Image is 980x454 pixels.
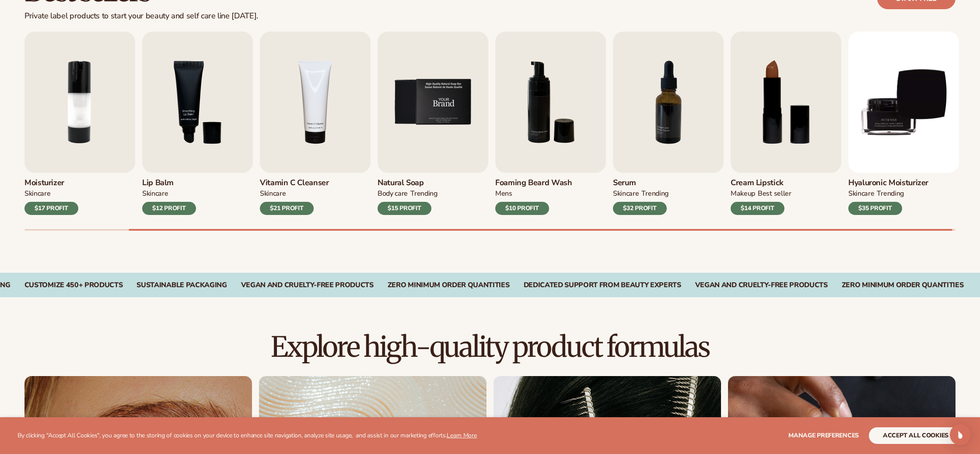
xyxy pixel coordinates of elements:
div: mens [495,189,512,198]
div: Vegan and Cruelty-Free Products [695,281,828,289]
div: CUSTOMIZE 450+ PRODUCTS [24,281,123,289]
div: SKINCARE [613,189,639,198]
div: $14 PROFIT [731,202,784,215]
div: SKINCARE [848,189,874,198]
h3: Cream Lipstick [731,178,791,188]
div: $17 PROFIT [24,202,78,215]
a: 8 / 9 [731,32,841,215]
h3: Natural Soap [378,178,437,188]
a: 6 / 9 [495,32,606,215]
div: BODY Care [378,189,408,198]
div: $10 PROFIT [495,202,549,215]
div: TRENDING [641,189,668,198]
div: $21 PROFIT [260,202,314,215]
button: accept all cookies [869,427,962,444]
h2: Explore high-quality product formulas [24,332,955,362]
div: SUSTAINABLE PACKAGING [136,281,227,289]
div: SKINCARE [24,189,50,198]
div: MAKEUP [731,189,755,198]
div: Skincare [260,189,286,198]
a: 4 / 9 [260,32,371,215]
h3: Moisturizer [24,178,78,188]
h3: Serum [613,178,668,188]
a: 5 / 9 [378,32,488,215]
a: 2 / 9 [24,32,135,215]
div: TRENDING [877,189,903,198]
div: SKINCARE [142,189,168,198]
div: BEST SELLER [758,189,791,198]
a: 9 / 9 [848,32,959,215]
span: Manage preferences [788,431,859,440]
div: Private label products to start your beauty and self care line [DATE]. [24,11,258,21]
div: Zero Minimum Order QuantitieS [842,281,964,289]
p: By clicking "Accept All Cookies", you agree to the storing of cookies on your device to enhance s... [17,432,477,440]
div: VEGAN AND CRUELTY-FREE PRODUCTS [241,281,374,289]
a: 7 / 9 [613,32,724,215]
div: $32 PROFIT [613,202,667,215]
button: Manage preferences [788,427,859,444]
h3: Foaming beard wash [495,178,572,188]
div: ZERO MINIMUM ORDER QUANTITIES [388,281,510,289]
a: Learn More [447,431,476,440]
div: $12 PROFIT [142,202,196,215]
h3: Vitamin C Cleanser [260,178,329,188]
img: Shopify Image 9 [378,32,488,173]
div: Open Intercom Messenger [950,424,971,445]
div: $35 PROFIT [848,202,902,215]
div: DEDICATED SUPPORT FROM BEAUTY EXPERTS [524,281,681,289]
div: TRENDING [410,189,437,198]
h3: Hyaluronic moisturizer [848,178,928,188]
div: $15 PROFIT [378,202,431,215]
h3: Lip Balm [142,178,196,188]
a: 3 / 9 [142,32,253,215]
